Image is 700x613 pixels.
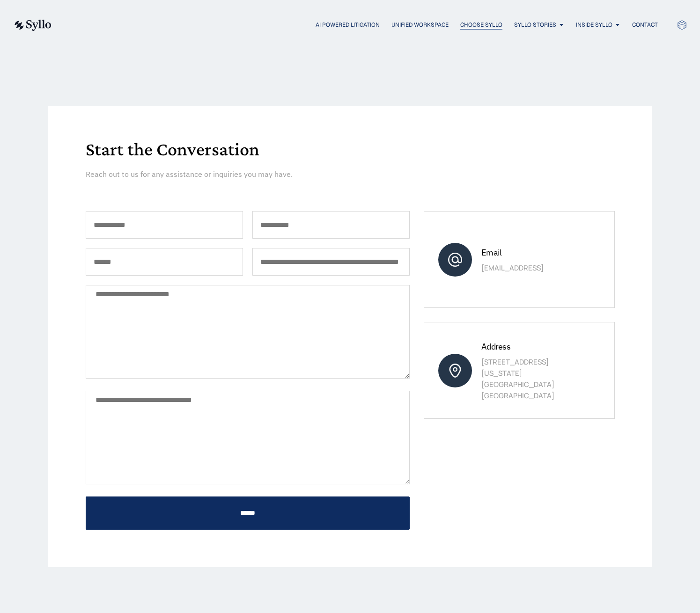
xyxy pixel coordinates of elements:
[13,20,52,31] img: syllo
[481,341,510,352] span: Address
[481,247,501,258] span: Email
[391,21,449,29] a: Unified Workspace
[316,21,380,29] a: AI Powered Litigation
[70,21,658,29] div: Menu Toggle
[70,21,658,29] nav: Menu
[481,357,585,401] p: [STREET_ADDRESS] [US_STATE][GEOGRAPHIC_DATA] [GEOGRAPHIC_DATA]
[86,168,426,180] p: Reach out to us for any assistance or inquiries you may have.
[460,21,502,29] a: Choose Syllo
[576,21,612,29] a: Inside Syllo
[632,21,658,29] a: Contact
[481,263,585,274] p: [EMAIL_ADDRESS]
[86,140,615,159] h1: Start the Conversation
[514,21,556,29] a: Syllo Stories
